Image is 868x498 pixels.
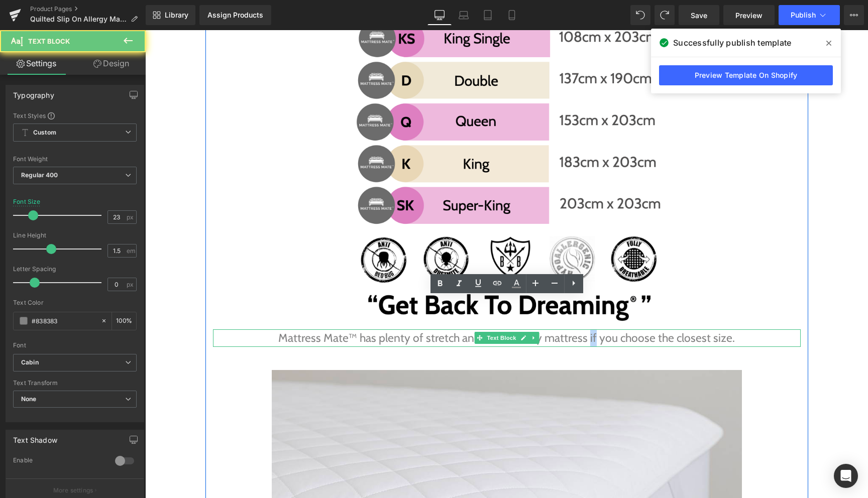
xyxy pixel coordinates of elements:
span: Publish [791,11,816,19]
a: Mobile [500,5,524,25]
button: Redo [655,5,675,25]
p: More settings [53,486,93,495]
div: Text Styles [13,111,137,119]
a: Desktop [427,5,452,25]
div: Font Size [13,198,41,205]
b: Custom [33,129,56,137]
span: px [127,281,135,288]
input: Color [32,315,96,326]
i: Cabin [21,358,39,367]
div: Open Intercom Messenger [834,464,858,488]
span: Preview [735,10,763,21]
div: Text Shadow [13,430,57,444]
div: Text Color [13,299,137,306]
span: Quilted Slip On Allergy Mattress Protector - Mattress Mate® [30,15,127,23]
span: Successfully publish template [673,37,791,49]
span: px [127,214,135,220]
div: Line Height [13,232,137,239]
a: Preview Template On Shopify [659,65,833,85]
div: Assign Products [207,11,263,19]
button: More [844,5,864,25]
b: Regular 400 [21,171,58,179]
a: New Library [146,5,195,25]
a: Expand / Collapse [383,302,394,314]
div: Font Weight [13,156,137,163]
a: Product Pages [30,5,146,13]
span: Text Block [28,37,70,45]
div: Enable [13,456,105,467]
div: Text Transform [13,380,137,387]
div: % [112,312,136,330]
div: Letter Spacing [13,266,137,273]
a: Preview [723,5,775,25]
button: Publish [779,5,840,25]
button: Undo [630,5,650,25]
span: Text Block [340,302,373,314]
a: Tablet [476,5,500,25]
div: Typography [13,85,54,99]
a: Design [75,52,148,75]
span: em [127,247,135,254]
a: Laptop [452,5,476,25]
div: Font [13,342,137,349]
b: None [21,395,37,403]
span: Save [691,10,707,21]
span: Library [165,11,188,20]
